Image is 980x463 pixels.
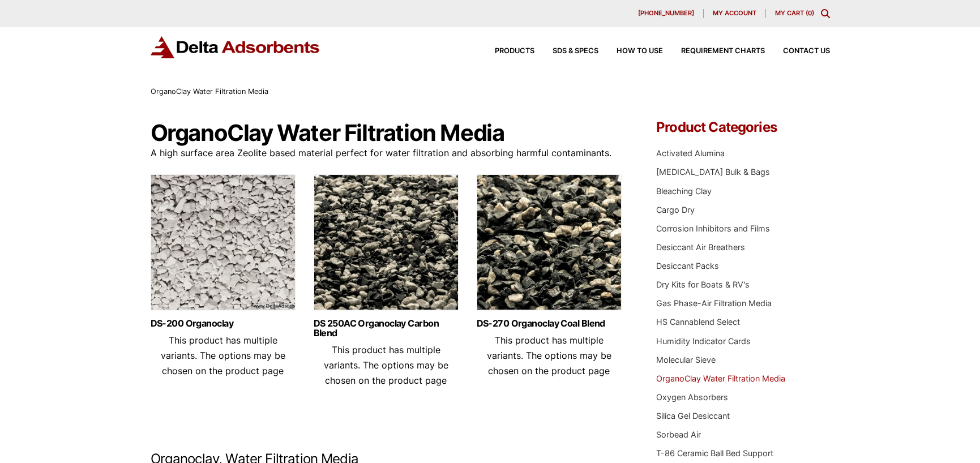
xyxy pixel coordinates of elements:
span: SDS & SPECS [553,48,598,55]
a: T-86 Ceramic Ball Bed Support [656,448,773,458]
a: DS 250AC Organoclay Carbon Blend [314,319,459,338]
a: [MEDICAL_DATA] Bulk & Bags [656,167,770,177]
img: Delta Adsorbents [151,36,320,58]
a: Contact Us [765,48,830,55]
div: Toggle Modal Content [821,9,830,18]
a: Corrosion Inhibitors and Films [656,224,770,233]
span: This product has multiple variants. The options may be chosen on the product page [161,335,285,376]
a: Oxygen Absorbers [656,392,728,402]
h1: OrganoClay Water Filtration Media [151,121,623,145]
a: Cargo Dry [656,205,695,215]
a: Bleaching Clay [656,186,712,196]
span: 0 [808,9,812,17]
span: Contact Us [783,48,830,55]
span: This product has multiple variants. The options may be chosen on the product page [487,335,611,376]
span: OrganoClay Water Filtration Media [151,87,268,96]
a: Sorbead Air [656,430,701,439]
a: My Cart (0) [775,9,814,17]
a: Molecular Sieve [656,355,716,365]
a: Dry Kits for Boats & RV's [656,280,750,289]
a: DS-200 Organoclay [151,319,296,328]
a: Humidity Indicator Cards [656,336,751,346]
a: Desiccant Packs [656,261,719,271]
p: A high surface area Zeolite based material perfect for water filtration and absorbing harmful con... [151,145,623,161]
a: HS Cannablend Select [656,317,740,327]
span: My account [713,10,756,16]
span: [PHONE_NUMBER] [638,10,694,16]
a: Desiccant Air Breathers [656,242,745,252]
a: SDS & SPECS [534,48,598,55]
span: Products [495,48,534,55]
a: OrganoClay Water Filtration Media [656,374,785,383]
a: Requirement Charts [663,48,765,55]
a: DS-270 Organoclay Coal Blend [477,319,622,328]
a: Products [477,48,534,55]
a: Gas Phase-Air Filtration Media [656,298,772,308]
h4: Product Categories [656,121,829,134]
a: Silica Gel Desiccant [656,411,730,421]
a: Activated Alumina [656,148,725,158]
span: How to Use [617,48,663,55]
span: This product has multiple variants. The options may be chosen on the product page [324,344,448,386]
span: Requirement Charts [681,48,765,55]
a: My account [704,9,766,18]
a: How to Use [598,48,663,55]
a: [PHONE_NUMBER] [629,9,704,18]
